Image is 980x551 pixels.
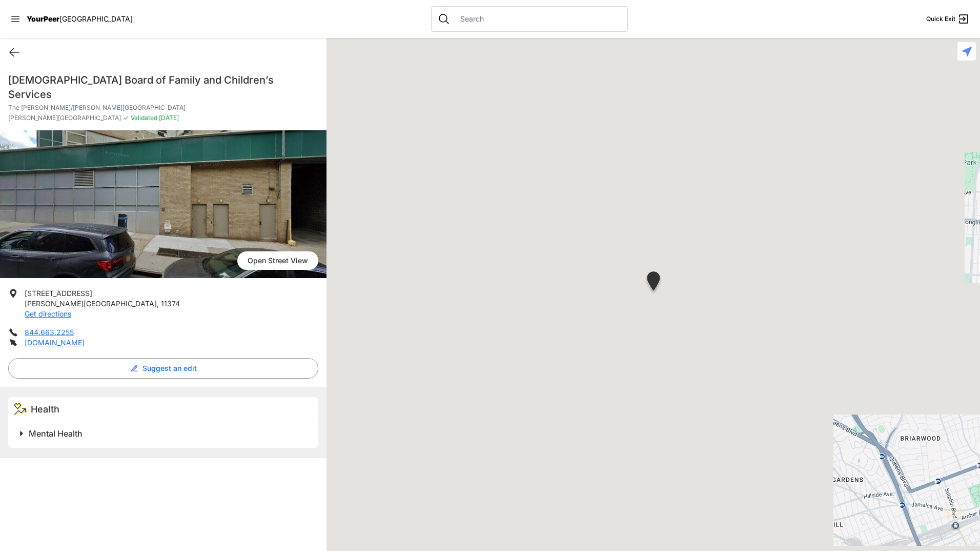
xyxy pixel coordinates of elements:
[454,14,621,24] input: Search
[926,15,955,23] span: Quick Exit
[25,309,71,318] a: Get directions
[161,299,180,308] span: 11374
[8,358,318,379] button: Suggest an edit
[27,16,133,22] a: YourPeer[GEOGRAPHIC_DATA]
[157,299,159,308] span: ,
[25,289,92,298] span: [STREET_ADDRESS]
[131,114,157,122] span: Validated
[25,338,85,347] a: [DOMAIN_NAME]
[8,104,318,112] p: The [PERSON_NAME]/[PERSON_NAME][GEOGRAPHIC_DATA]
[59,14,133,23] span: [GEOGRAPHIC_DATA]
[157,114,179,122] span: [DATE]
[8,114,121,122] span: [PERSON_NAME][GEOGRAPHIC_DATA]
[25,299,157,308] span: [PERSON_NAME][GEOGRAPHIC_DATA]
[123,114,129,122] span: ✓
[8,73,318,102] h1: [DEMOGRAPHIC_DATA] Board of Family and Children’s Services
[142,363,197,373] span: Suggest an edit
[29,428,83,439] span: Mental Health
[641,267,666,299] div: The Laurie Sprayregen/Rego Park Counseling Center
[25,328,74,337] a: 844.663.2255
[31,404,59,415] span: Health
[926,13,970,25] a: Quick Exit
[237,251,318,270] span: Open Street View
[27,14,59,23] span: YourPeer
